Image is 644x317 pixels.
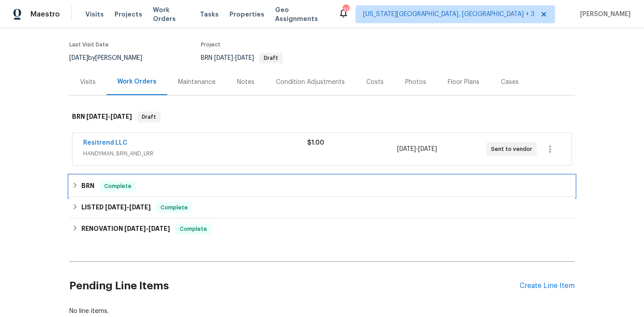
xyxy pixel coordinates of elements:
div: BRN Complete [69,175,575,197]
span: $1.00 [307,140,324,146]
span: [DATE] [110,113,132,120]
span: [DATE] [214,55,233,61]
span: Complete [157,203,191,212]
div: Work Orders [117,77,157,86]
h6: BRN [81,181,94,192]
div: Notes [237,78,254,87]
span: - [124,225,170,232]
span: [DATE] [235,55,254,61]
span: Complete [176,225,211,234]
span: Complete [101,182,135,191]
h6: RENOVATION [81,224,170,234]
span: [PERSON_NAME] [576,10,631,19]
span: - [105,204,151,210]
div: by [PERSON_NAME] [69,53,153,63]
span: [DATE] [69,55,88,61]
span: - [86,113,132,120]
span: Properties [229,10,264,19]
span: Work Orders [153,5,190,23]
span: Tasks [200,11,219,17]
div: Photos [405,78,426,87]
span: [DATE] [105,204,127,210]
span: Maestro [30,10,60,19]
span: Draft [138,113,160,121]
div: LISTED [DATE]-[DATE]Complete [69,197,575,218]
span: [DATE] [86,113,108,120]
div: Costs [366,78,384,87]
span: [DATE] [124,225,146,232]
div: BRN [DATE]-[DATE]Draft [69,103,575,131]
span: [DATE] [129,204,151,210]
span: Geo Assignments [275,5,327,23]
div: Cases [501,78,519,87]
span: [US_STATE][GEOGRAPHIC_DATA], [GEOGRAPHIC_DATA] + 3 [363,10,534,19]
span: [DATE] [148,225,170,232]
span: - [397,145,437,154]
span: [DATE] [397,146,416,152]
a: Resitrend LLC [83,140,127,146]
h2: Pending Line Items [69,265,520,307]
span: Projects [114,10,142,19]
div: Create Line Item [520,282,575,290]
div: Maintenance [178,78,216,87]
div: 31 [343,5,349,14]
span: - [214,55,254,61]
span: HANDYMAN, BRN_AND_LRR [83,149,307,158]
span: Sent to vendor [491,145,536,154]
span: Last Visit Date [69,42,109,47]
div: Floor Plans [448,78,479,87]
div: No line items. [69,307,575,316]
h6: LISTED [81,202,151,213]
span: Visits [85,10,104,19]
span: BRN [201,55,283,61]
span: Project [201,42,220,47]
div: RENOVATION [DATE]-[DATE]Complete [69,218,575,240]
h6: BRN [72,112,132,122]
div: Visits [80,78,96,87]
span: Draft [260,55,282,61]
div: Condition Adjustments [276,78,345,87]
span: [DATE] [418,146,437,152]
